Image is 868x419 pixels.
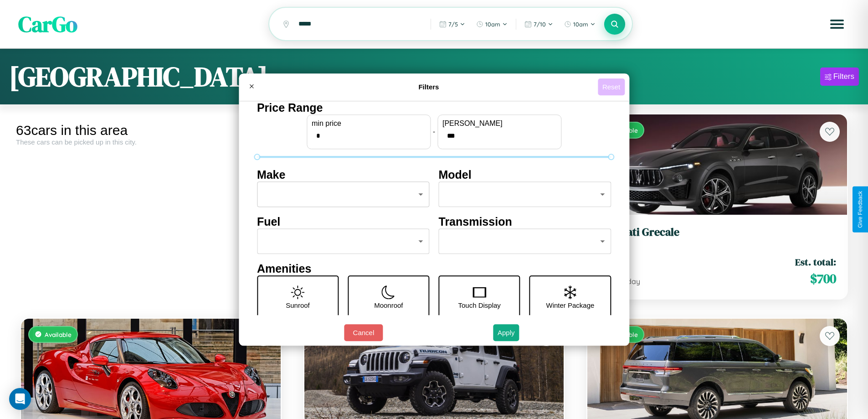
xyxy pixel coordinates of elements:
[621,277,640,286] span: / day
[257,101,611,114] h4: Price Range
[824,11,850,37] button: Open menu
[598,78,625,95] button: Reset
[598,226,836,239] h3: Maserati Grecale
[16,138,286,146] div: These cars can be picked up in this city.
[9,388,31,410] div: Open Intercom Messenger
[546,299,595,311] p: Winter Package
[833,72,854,81] div: Filters
[810,269,836,288] span: $ 700
[257,168,430,181] h4: Make
[493,324,519,341] button: Apply
[560,17,600,31] button: 10am
[520,17,558,31] button: 7/10
[18,9,77,39] span: CarGo
[857,191,863,228] div: Give Feedback
[439,215,611,228] h4: Transmission
[573,21,588,28] span: 10am
[820,67,859,86] button: Filters
[433,125,435,138] p: -
[344,324,383,341] button: Cancel
[458,299,500,311] p: Touch Display
[257,262,611,275] h4: Amenities
[374,299,403,311] p: Moonroof
[435,17,470,31] button: 7/5
[795,255,836,269] span: Est. total:
[485,21,500,28] span: 10am
[439,168,611,181] h4: Model
[286,299,310,311] p: Sunroof
[312,119,426,128] label: min price
[260,83,598,91] h4: Filters
[257,215,430,228] h4: Fuel
[472,17,512,31] button: 10am
[16,123,286,138] div: 63 cars in this area
[45,331,72,338] span: Available
[534,21,546,28] span: 7 / 10
[598,226,836,248] a: Maserati Grecale2022
[448,21,458,28] span: 7 / 5
[442,119,556,128] label: [PERSON_NAME]
[9,58,268,95] h1: [GEOGRAPHIC_DATA]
